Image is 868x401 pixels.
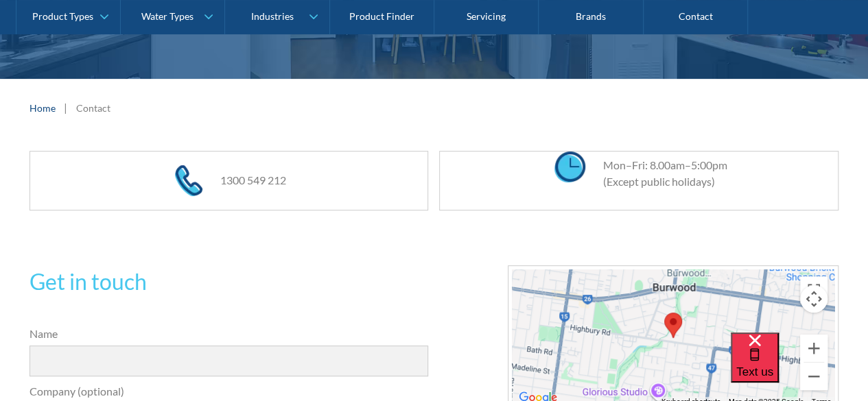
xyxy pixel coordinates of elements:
div: Water Types [141,11,193,23]
div: Contact [76,101,110,115]
img: phone icon [175,165,202,196]
div: | [62,99,69,116]
div: Product Types [32,11,93,23]
a: Home [30,101,56,115]
div: Mon–Fri: 8.00am–5:00pm (Except public holidays) [589,157,727,190]
h2: Get in touch [30,265,429,298]
label: Name [30,326,429,342]
a: 1300 549 212 [220,173,285,186]
button: Toggle fullscreen view [800,276,828,304]
div: Map pin [659,307,688,343]
iframe: podium webchat widget bubble [731,332,868,401]
button: Map camera controls [800,285,828,313]
label: Company (optional) [30,383,429,400]
div: Industries [250,11,293,23]
img: clock icon [554,151,585,182]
